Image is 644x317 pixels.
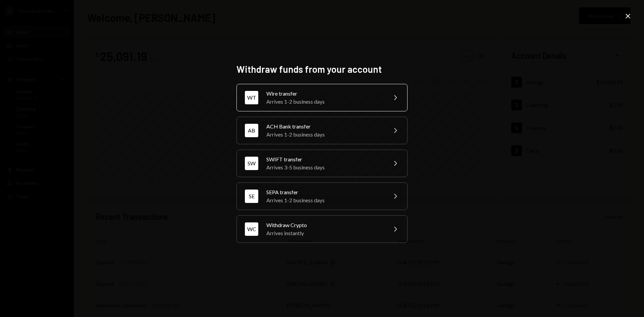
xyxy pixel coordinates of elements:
[236,150,408,177] button: SWSWIFT transferArrives 3-5 business days
[236,182,408,210] button: SESEPA transferArrives 1-2 business days
[245,91,258,104] div: WT
[266,221,383,229] div: Withdraw Crypto
[245,222,258,236] div: WC
[236,117,408,144] button: ABACH Bank transferArrives 1-2 business days
[266,196,383,204] div: Arrives 1-2 business days
[266,163,383,171] div: Arrives 3-5 business days
[266,188,383,196] div: SEPA transfer
[266,130,383,139] div: Arrives 1-2 business days
[266,98,383,106] div: Arrives 1-2 business days
[266,122,383,130] div: ACH Bank transfer
[236,84,408,111] button: WTWire transferArrives 1-2 business days
[245,190,258,203] div: SE
[236,215,408,243] button: WCWithdraw CryptoArrives instantly
[245,157,258,170] div: SW
[266,90,383,98] div: Wire transfer
[266,229,383,237] div: Arrives instantly
[236,63,408,76] h2: Withdraw funds from your account
[245,124,258,137] div: AB
[266,155,383,163] div: SWIFT transfer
